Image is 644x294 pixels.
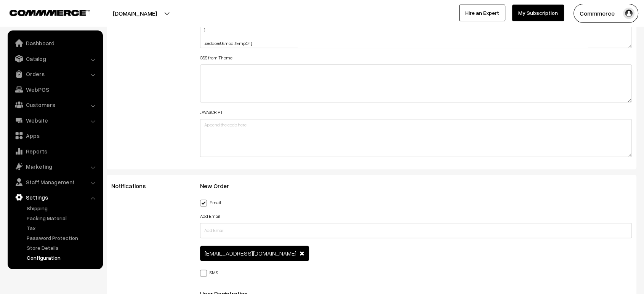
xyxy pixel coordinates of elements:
img: COMMMERCE [10,10,90,16]
a: Shipping [25,204,100,212]
label: Email [200,198,221,206]
input: Add Email [200,223,632,238]
a: Catalog [10,52,100,66]
a: Configuration [25,254,100,262]
span: New Order [200,182,238,190]
img: user [623,8,634,19]
textarea: lore.ipsumdo-sita.cOnse { adipi: #eli; } .seddoeiUsmod .tEmpOr { incid: #164; } .utlaborEetdo .mA... [200,10,632,48]
label: JAVASCRIPT [200,109,223,116]
a: Orders [10,67,100,81]
a: Website [10,113,100,127]
label: Add Email [200,213,220,220]
a: Staff Management [10,175,100,189]
a: Packing Material [25,214,100,222]
a: Store Details [25,244,100,252]
a: Tax [25,224,100,232]
label: SMS [200,268,218,276]
a: Customers [10,98,100,112]
a: Marketing [10,160,100,173]
label: CSS from Theme [200,54,232,61]
span: Notifications [111,182,155,190]
a: Reports [10,144,100,158]
a: Password Protection [25,234,100,242]
span: [EMAIL_ADDRESS][DOMAIN_NAME] [205,249,296,257]
a: Hire an Expert [459,5,505,21]
a: Apps [10,129,100,142]
a: WebPOS [10,83,100,96]
a: COMMMERCE [10,8,76,17]
a: Settings [10,190,100,204]
button: [DOMAIN_NAME] [86,4,184,23]
button: Commmerce [574,4,638,23]
a: My Subscription [512,5,564,21]
a: Dashboard [10,36,100,50]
